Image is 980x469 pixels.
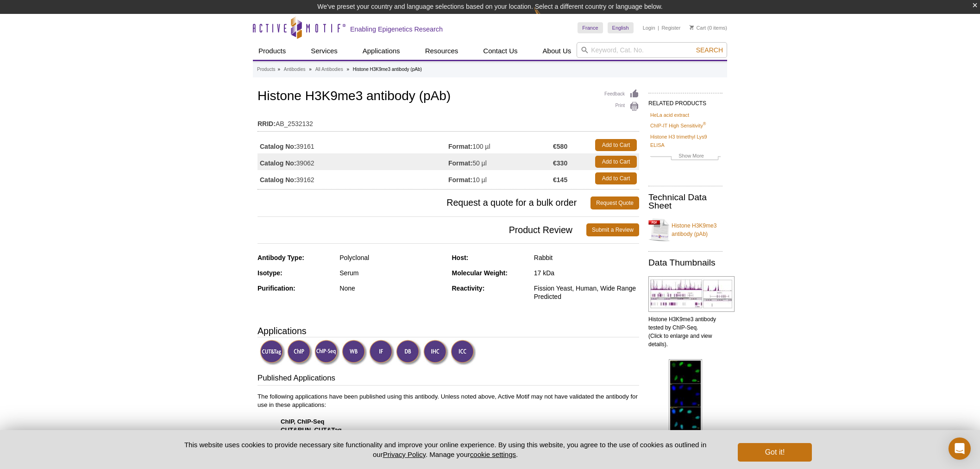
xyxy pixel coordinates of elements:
a: Antibodies [284,65,306,74]
h3: Published Applications [258,373,639,386]
p: Histone H3K9me3 antibody tested by ChIP-Seq. (Click to enlarge and view details). [648,315,722,349]
input: Keyword, Cat. No. [577,42,727,58]
div: Serum [339,269,445,277]
button: cookie settings [470,450,516,458]
td: 39161 [258,137,448,153]
strong: Catalog No: [260,159,296,167]
img: ChIP Validated [287,340,313,365]
h2: Enabling Epigenetics Research [350,25,443,33]
h1: Histone H3K9me3 antibody (pAb) [258,89,639,105]
a: Show More [650,152,721,162]
div: Polyclonal [339,254,445,262]
strong: Antibody Type: [258,254,304,261]
sup: ® [703,122,706,127]
a: Feedback [604,89,639,99]
img: Immunohistochemistry Validated [423,340,449,365]
td: 39162 [258,170,448,187]
strong: Molecular Weight: [452,269,508,277]
a: Add to Cart [595,139,637,151]
img: Western Blot Validated [342,340,367,365]
li: | [658,22,659,33]
a: Register [661,25,680,31]
a: Add to Cart [595,172,637,184]
strong: Catalog No: [260,142,296,151]
strong: €580 [553,142,567,151]
div: Fission Yeast, Human, Wide Range Predicted [534,284,639,301]
td: 50 µl [448,153,553,170]
button: Got it! [738,443,812,462]
strong: RRID: [258,120,276,128]
a: Applications [357,42,406,60]
div: Open Intercom Messenger [949,437,971,460]
img: CUT&Tag Validated [260,340,285,365]
li: » [309,67,312,72]
a: Histone H3 trimethyl Lys9 ELISA [650,133,721,149]
h2: Technical Data Sheet [648,193,722,210]
a: Services [305,42,343,60]
strong: Catalog No: [260,176,296,184]
span: Request a quote for a bulk order [258,196,591,209]
img: Immunofluorescence Validated [369,340,395,365]
a: English [608,22,634,33]
a: HeLa acid extract [650,111,689,119]
td: AB_2532132 [258,114,639,129]
strong: €330 [553,159,567,167]
td: 100 µl [448,137,553,153]
strong: Format: [448,159,472,167]
a: Request Quote [591,196,639,209]
a: Cart [690,25,706,31]
img: Histone H3K9me3 antibody (pAb) tested by immunofluorescence. [669,359,702,431]
strong: Purification: [258,285,295,292]
a: Contact Us [477,42,523,60]
strong: Format: [448,142,472,151]
img: Change Here [534,7,559,29]
td: 39062 [258,153,448,170]
td: 10 µl [448,170,553,187]
strong: Format: [448,176,472,184]
li: (0 items) [690,22,727,33]
div: Rabbit [534,254,639,262]
a: Login [643,25,655,31]
strong: ChIP, ChIP-Seq [281,418,324,425]
span: Product Review [258,223,586,236]
img: Immunocytochemistry Validated [451,340,476,365]
div: None [339,284,445,292]
h2: RELATED PRODUCTS [648,93,722,109]
a: ChIP-IT High Sensitivity® [650,121,706,130]
a: Submit a Review [586,223,639,236]
img: ChIP-Seq Validated [314,340,340,365]
strong: CUT&RUN, CUT&Tag [281,426,342,433]
a: Products [253,42,291,60]
a: About Us [537,42,577,60]
img: Histone H3K9me3 antibody tested by ChIP-Seq. [648,276,735,312]
span: Search [696,46,723,54]
h2: Data Thumbnails [648,259,722,267]
a: Resources [420,42,464,60]
li: Histone H3K9me3 antibody (pAb) [353,67,422,72]
a: France [578,22,603,33]
img: Your Cart [690,25,694,30]
a: Add to Cart [595,156,637,168]
strong: Host: [452,254,469,261]
h3: Applications [258,324,639,338]
a: Print [604,101,639,112]
li: » [277,67,280,72]
li: » [346,67,349,72]
a: Products [257,65,275,74]
img: Dot Blot Validated [396,340,421,365]
a: All Antibodies [315,65,343,74]
a: Histone H3K9me3 antibody (pAb) [648,216,722,244]
strong: Isotype: [258,269,283,277]
div: 17 kDa [534,269,639,277]
button: Search [693,46,726,54]
p: This website uses cookies to provide necessary site functionality and improve your online experie... [168,440,722,459]
strong: Reactivity: [452,285,485,292]
strong: €145 [553,176,567,184]
a: Privacy Policy [383,450,426,458]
